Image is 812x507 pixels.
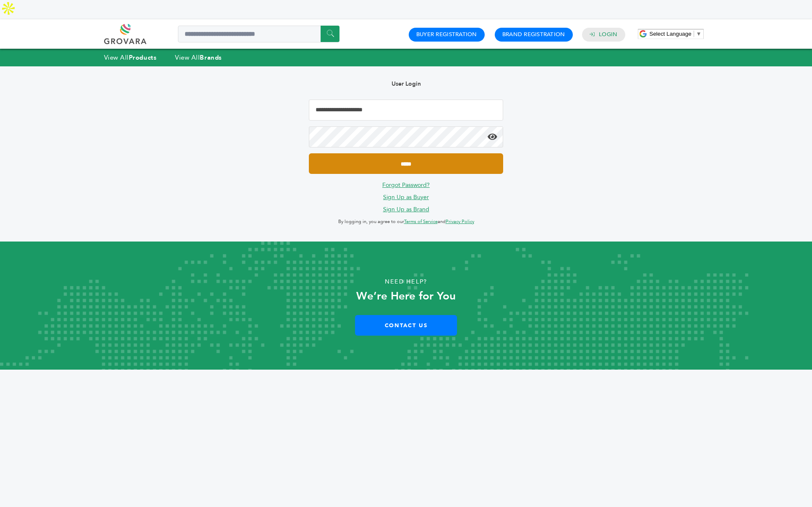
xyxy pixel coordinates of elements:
[383,205,429,213] a: Sign Up as Brand
[309,217,504,227] p: By logging in, you agree to our and
[355,315,457,336] a: Contact Us
[200,53,222,62] strong: Brands
[416,31,477,38] a: Buyer Registration
[129,53,157,62] strong: Products
[309,100,504,121] input: Email Address
[309,126,504,147] input: Password
[696,31,702,37] span: ▼
[650,31,692,37] span: Select Language
[599,31,617,38] a: Login
[446,218,474,225] a: Privacy Policy
[392,80,421,88] b: User Login
[104,53,157,62] a: View AllProducts
[175,53,222,62] a: View AllBrands
[650,31,702,37] a: Select Language​
[383,193,429,201] a: Sign Up as Buyer
[41,276,772,288] p: Need Help?
[356,289,456,304] strong: We’re Here for You
[382,181,430,189] a: Forgot Password?
[404,218,438,225] a: Terms of Service
[178,26,339,42] input: Search a product or brand...
[502,31,565,38] a: Brand Registration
